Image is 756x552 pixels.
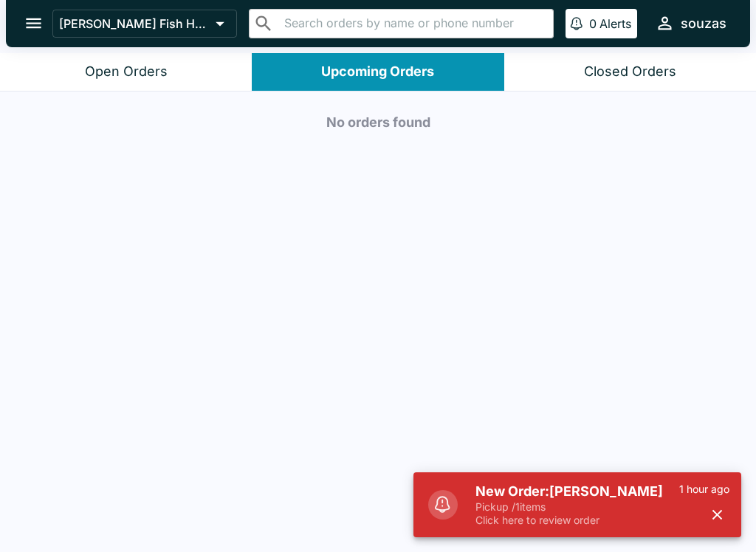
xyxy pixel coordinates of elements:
p: 0 [589,16,597,31]
div: Upcoming Orders [321,63,434,80]
button: open drawer [15,4,52,42]
p: [PERSON_NAME] Fish House [59,16,210,31]
h5: New Order: [PERSON_NAME] [475,483,679,500]
button: souzas [649,7,732,39]
p: Pickup / 1 items [475,500,679,514]
p: 1 hour ago [679,483,729,496]
div: Open Orders [85,63,168,80]
button: [PERSON_NAME] Fish House [52,10,237,38]
div: souzas [681,15,726,32]
p: Alerts [599,16,631,31]
input: Search orders by name or phone number [280,13,547,34]
div: Closed Orders [584,63,676,80]
p: Click here to review order [475,514,679,527]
